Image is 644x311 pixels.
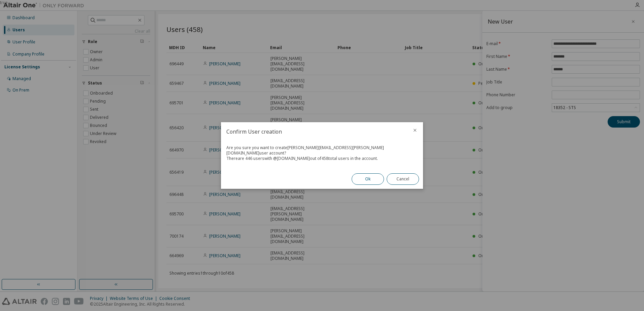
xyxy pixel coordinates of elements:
button: close [412,128,418,133]
div: Are you sure you want to create [PERSON_NAME][EMAIL_ADDRESS][PERSON_NAME][DOMAIN_NAME] user account? [226,145,418,156]
button: Cancel [387,173,419,185]
h2: Confirm User creation [221,122,407,141]
button: Ok [352,173,384,185]
div: There are 446 users with @ [DOMAIN_NAME] out of 458 total users in the account. [226,156,418,161]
